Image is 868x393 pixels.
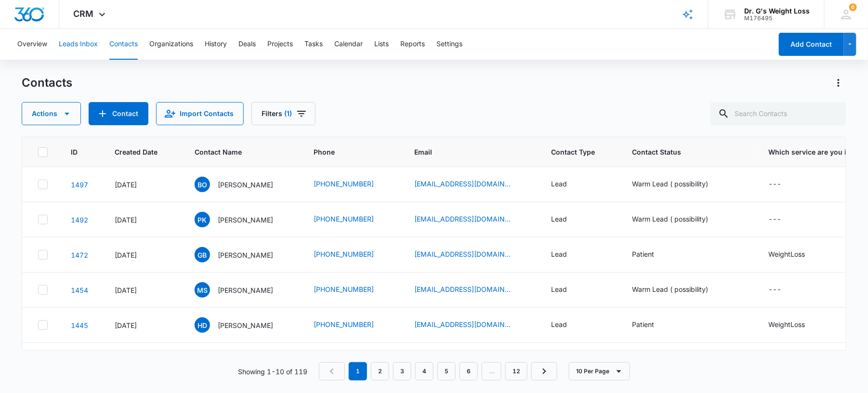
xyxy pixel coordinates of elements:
[551,179,584,190] div: Contact Type - Lead - Select to Edit Field
[769,249,805,259] div: WeightLoss
[74,9,94,19] span: CRM
[374,29,389,60] button: Lists
[314,179,374,189] a: [PHONE_NUMBER]
[218,285,273,295] p: [PERSON_NAME]
[115,320,171,330] div: [DATE]
[218,250,273,260] p: [PERSON_NAME]
[769,284,782,296] div: ---
[195,317,290,333] div: Contact Name - Hanna Darwish - Select to Edit Field
[334,29,363,60] button: Calendar
[314,319,374,329] a: [PHONE_NUMBER]
[769,284,799,296] div: Which service are you interested in? - - Select to Edit Field
[393,362,411,380] a: Page 3
[632,284,708,294] div: Warm Lead ( possibility)
[437,362,456,380] a: Page 5
[436,29,462,60] button: Settings
[551,147,595,157] span: Contact Type
[267,29,293,60] button: Projects
[71,321,88,329] a: Navigate to contact details page for Hanna Darwish
[195,282,210,298] span: MS
[551,319,584,331] div: Contact Type - Lead - Select to Edit Field
[195,212,210,227] span: PK
[551,214,567,224] div: Lead
[195,147,276,157] span: Contact Name
[314,319,391,331] div: Phone - (201) 468-4964 - Select to Edit Field
[304,29,323,60] button: Tasks
[569,362,630,380] button: 10 Per Page
[414,147,514,157] span: Email
[745,15,810,22] div: account id
[769,319,823,331] div: Which service are you interested in? - WeightLoss - Select to Edit Field
[414,249,511,259] a: [EMAIL_ADDRESS][DOMAIN_NAME]
[769,179,782,190] div: ---
[414,319,528,331] div: Email - Hdarwish22@gmail.com - Select to Edit Field
[414,179,511,189] a: [EMAIL_ADDRESS][DOMAIN_NAME]
[632,179,725,190] div: Contact Status - Warm Lead ( possibility) - Select to Edit Field
[831,75,846,91] button: Actions
[195,317,210,333] span: HD
[314,284,374,294] a: [PHONE_NUMBER]
[314,249,374,259] a: [PHONE_NUMBER]
[779,33,844,56] button: Add Contact
[218,320,273,330] p: [PERSON_NAME]
[314,284,391,296] div: Phone - (786) 795-1380 - Select to Edit Field
[551,284,584,296] div: Contact Type - Lead - Select to Edit Field
[314,214,374,224] a: [PHONE_NUMBER]
[195,247,210,262] span: GB
[414,284,511,294] a: [EMAIL_ADDRESS][DOMAIN_NAME]
[415,362,434,380] a: Page 4
[284,110,292,117] span: (1)
[314,179,391,190] div: Phone - (786) 867-3599 - Select to Edit Field
[71,286,88,294] a: Navigate to contact details page for Mardy Sanchez
[551,319,567,329] div: Lead
[195,247,290,262] div: Contact Name - Gaby Benatar - Select to Edit Field
[115,250,171,260] div: [DATE]
[551,179,567,189] div: Lead
[218,215,273,225] p: [PERSON_NAME]
[205,29,227,60] button: History
[195,212,290,227] div: Contact Name - Patricia Kroeff - Select to Edit Field
[769,319,805,329] div: WeightLoss
[371,362,389,380] a: Page 2
[769,214,782,225] div: ---
[22,102,81,125] button: Actions
[17,29,47,60] button: Overview
[251,102,316,125] button: Filters
[769,179,799,190] div: Which service are you interested in? - - Select to Edit Field
[414,319,511,329] a: [EMAIL_ADDRESS][DOMAIN_NAME]
[632,284,725,296] div: Contact Status - Warm Lead ( possibility) - Select to Edit Field
[505,362,527,380] a: Page 12
[632,319,671,331] div: Contact Status - Patient - Select to Edit Field
[632,214,725,225] div: Contact Status - Warm Lead ( possibility) - Select to Edit Field
[849,3,857,11] div: notifications count
[71,181,88,189] a: Navigate to contact details page for Brilliam Olivera
[414,284,528,296] div: Email - mardysan306@gmail.com - Select to Edit Field
[400,29,425,60] button: Reports
[115,215,171,225] div: [DATE]
[115,285,171,295] div: [DATE]
[195,177,210,192] span: BO
[314,147,377,157] span: Phone
[195,177,290,192] div: Contact Name - Brilliam Olivera - Select to Edit Field
[89,102,148,125] button: Add Contact
[414,179,528,190] div: Email - brighit2373@gmail.com - Select to Edit Field
[349,362,367,380] em: 1
[319,362,557,380] nav: Pagination
[149,29,193,60] button: Organizations
[238,29,256,60] button: Deals
[414,214,511,224] a: [EMAIL_ADDRESS][DOMAIN_NAME]
[414,249,528,261] div: Email - benatargabriela@gmail.com - Select to Edit Field
[314,249,391,261] div: Phone - (561) 866-5843 - Select to Edit Field
[59,29,98,60] button: Leads Inbox
[710,102,846,125] input: Search Contacts
[109,29,138,60] button: Contacts
[218,180,273,190] p: [PERSON_NAME]
[71,216,88,224] a: Navigate to contact details page for Patricia Kroeff
[632,319,654,329] div: Patient
[115,180,171,190] div: [DATE]
[769,214,799,225] div: Which service are you interested in? - - Select to Edit Field
[195,282,290,298] div: Contact Name - Mardy Sanchez - Select to Edit Field
[115,147,158,157] span: Created Date
[632,249,671,261] div: Contact Status - Patient - Select to Edit Field
[551,249,584,261] div: Contact Type - Lead - Select to Edit Field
